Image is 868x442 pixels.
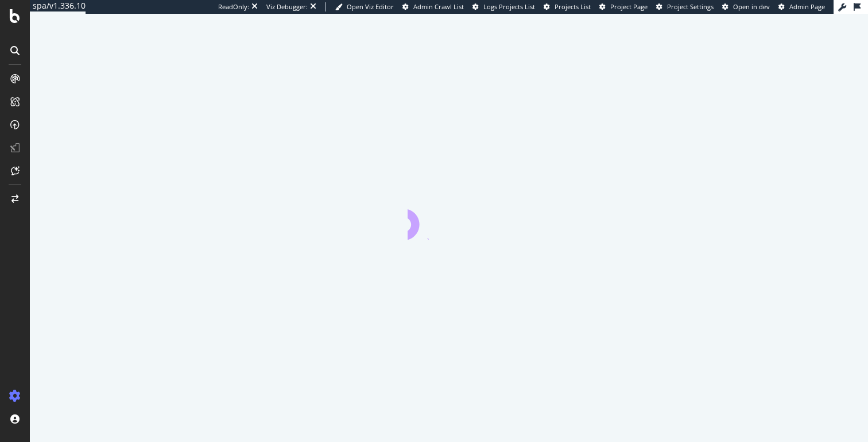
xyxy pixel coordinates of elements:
span: Open in dev [733,2,770,11]
a: Logs Projects List [472,2,535,11]
div: animation [408,198,490,240]
span: Logs Projects List [483,2,535,11]
a: Admin Page [778,2,825,11]
span: Project Page [610,2,648,11]
a: Project Settings [656,2,714,11]
div: Viz Debugger: [266,2,308,11]
a: Projects List [544,2,591,11]
a: Project Page [599,2,648,11]
a: Open in dev [722,2,770,11]
a: Open Viz Editor [335,2,394,11]
span: Open Viz Editor [347,2,394,11]
span: Project Settings [667,2,714,11]
div: ReadOnly: [218,2,249,11]
a: Admin Crawl List [402,2,464,11]
span: Projects List [555,2,591,11]
span: Admin Page [789,2,825,11]
span: Admin Crawl List [413,2,464,11]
